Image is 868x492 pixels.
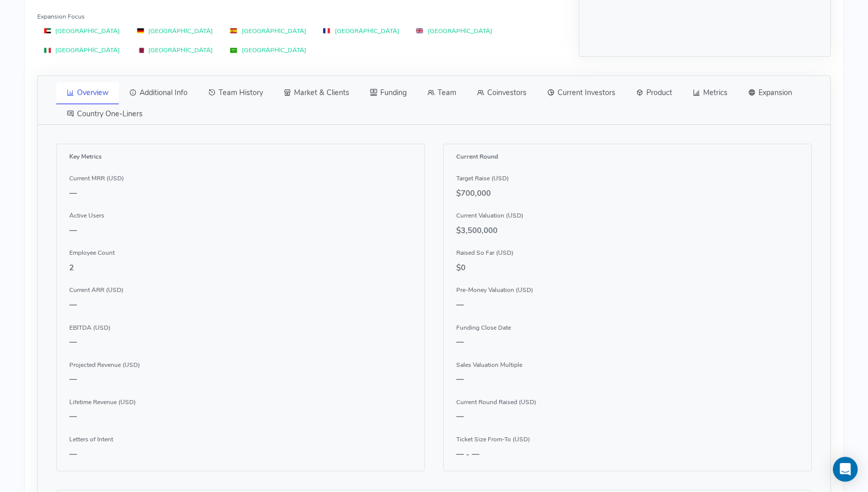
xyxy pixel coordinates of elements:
[37,12,85,21] label: Expansion Focus
[456,450,799,459] h5: — - —
[456,301,799,310] h5: —
[223,43,310,56] span: [GEOGRAPHIC_DATA]
[37,24,124,37] span: [GEOGRAPHIC_DATA]
[467,82,537,104] a: Coinvestors
[37,43,124,56] span: [GEOGRAPHIC_DATA]
[119,82,198,104] a: Additional Info
[198,82,273,104] a: Team History
[69,301,412,310] h5: —
[69,226,412,235] h5: —
[456,360,522,370] label: Sales Valuation Multiple
[69,174,124,183] label: Current MRR (USD)
[456,338,799,347] h5: —
[130,43,217,56] span: [GEOGRAPHIC_DATA]
[223,24,310,37] span: [GEOGRAPHIC_DATA]
[69,338,412,347] h5: —
[69,412,412,421] h5: —
[69,153,412,160] h6: Key Metrics
[69,323,111,332] label: EBITDA (USD)
[56,82,119,105] a: Overview
[456,153,799,160] h6: Current Round
[456,264,799,272] h5: $0
[456,435,530,444] label: Ticket Size From-To (USD)
[69,375,412,384] h5: —
[410,24,497,37] span: [GEOGRAPHIC_DATA]
[456,174,509,183] label: Target Raise (USD)
[456,248,514,257] label: Raised So Far (USD)
[537,82,626,104] a: Current Investors
[360,82,417,104] a: Funding
[69,435,113,444] label: Letters of Intent
[626,82,683,104] a: Product
[456,211,523,220] label: Current Valuation (USD)
[833,457,858,482] div: Open Intercom Messenger
[456,412,799,421] h5: —
[69,450,412,459] h5: —
[273,82,360,104] a: Market & Clients
[456,323,511,332] label: Funding Close Date
[56,103,153,125] a: Country One-Liners
[69,211,104,220] label: Active Users
[456,397,536,407] label: Current Round Raised (USD)
[69,360,140,370] label: Projected Revenue (USD)
[456,189,799,198] h5: $700,000
[683,82,738,104] a: Metrics
[69,248,115,257] label: Employee Count
[69,189,412,198] h5: —
[69,264,412,272] h5: 2
[417,82,467,104] a: Team
[69,285,123,295] label: Current ARR (USD)
[456,226,799,235] h5: $3,500,000
[456,285,533,295] label: Pre-Money Valuation (USD)
[456,375,799,384] h5: —
[738,82,802,104] a: Expansion
[69,397,136,407] label: Lifetime Revenue (USD)
[317,24,404,37] span: [GEOGRAPHIC_DATA]
[130,24,217,37] span: [GEOGRAPHIC_DATA]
